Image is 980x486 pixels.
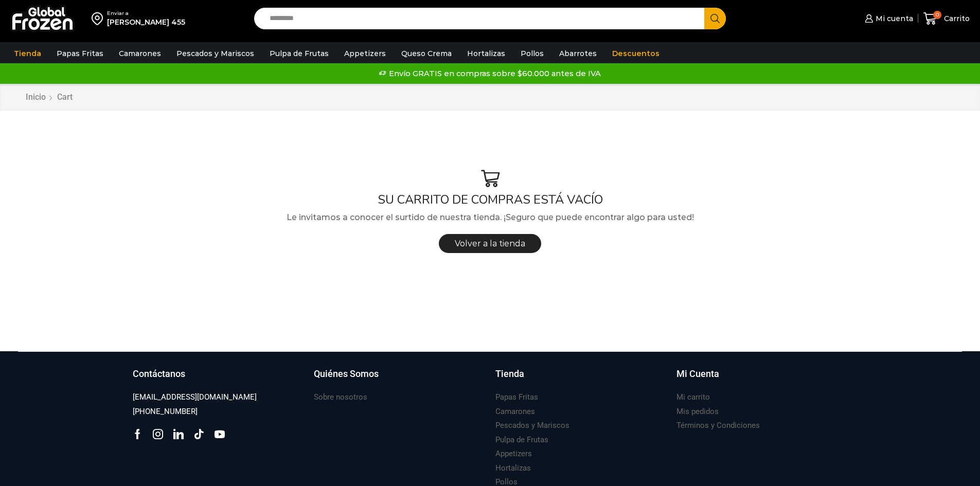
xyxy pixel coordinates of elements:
a: Mi cuenta [862,8,913,29]
span: Cart [57,92,73,102]
a: Camarones [495,405,535,419]
h3: Pescados y Mariscos [495,420,569,431]
h3: Mi carrito [676,392,710,403]
h3: Sobre nosotros [314,392,367,403]
span: 0 [933,11,941,19]
a: Mi Cuenta [676,367,848,391]
a: Camarones [114,44,166,63]
a: Tienda [9,44,46,63]
a: Pulpa de Frutas [495,433,548,447]
a: Hortalizas [495,461,531,475]
a: Mi carrito [676,390,710,404]
a: Descuentos [607,44,665,63]
a: Términos y Condiciones [676,419,760,433]
div: Enviar a [107,10,185,17]
h3: Términos y Condiciones [676,420,760,431]
h3: Camarones [495,406,535,417]
h3: Tienda [495,367,524,381]
h3: Papas Fritas [495,392,538,403]
a: Pollos [515,44,549,63]
a: 0 Carrito [923,7,970,31]
a: Mis pedidos [676,405,719,419]
h3: Pulpa de Frutas [495,435,548,445]
h3: Quiénes Somos [314,367,379,381]
a: [EMAIL_ADDRESS][DOMAIN_NAME] [133,390,257,404]
h1: SU CARRITO DE COMPRAS ESTÁ VACÍO [18,192,962,207]
a: Papas Fritas [51,44,109,63]
a: Pescados y Mariscos [495,419,569,433]
button: Search button [704,8,726,29]
a: Abarrotes [554,44,602,63]
a: Papas Fritas [495,390,538,404]
span: Volver a la tienda [455,239,525,248]
a: Quiénes Somos [314,367,485,391]
a: Pescados y Mariscos [171,44,259,63]
span: Carrito [941,13,970,24]
div: [PERSON_NAME] 455 [107,17,185,27]
h3: Appetizers [495,448,532,459]
h3: [EMAIL_ADDRESS][DOMAIN_NAME] [133,392,257,403]
a: Hortalizas [462,44,510,63]
h3: Mis pedidos [676,406,719,417]
a: Appetizers [495,447,532,461]
p: Le invitamos a conocer el surtido de nuestra tienda. ¡Seguro que puede encontrar algo para usted! [18,211,962,224]
h3: Hortalizas [495,463,531,474]
h3: Contáctanos [133,367,185,381]
a: Appetizers [339,44,391,63]
a: Queso Crema [396,44,457,63]
a: Tienda [495,367,667,391]
a: Inicio [25,92,46,103]
span: Mi cuenta [873,13,913,24]
h3: [PHONE_NUMBER] [133,406,198,417]
a: Sobre nosotros [314,390,367,404]
a: Contáctanos [133,367,304,391]
h3: Mi Cuenta [676,367,719,381]
a: Pulpa de Frutas [264,44,334,63]
img: address-field-icon.svg [92,10,107,27]
a: [PHONE_NUMBER] [133,405,198,419]
a: Volver a la tienda [439,234,541,253]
